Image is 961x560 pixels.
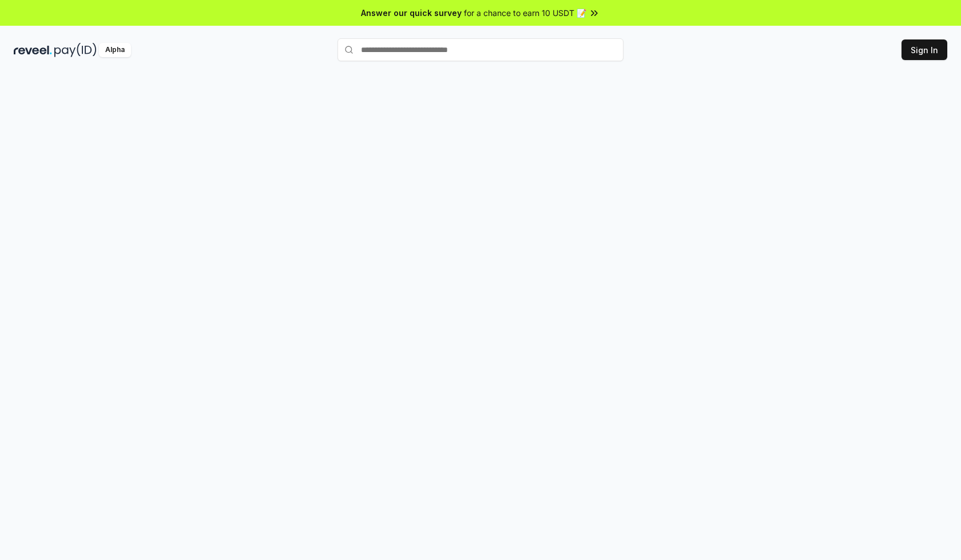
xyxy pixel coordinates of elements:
[361,7,462,19] span: Answer our quick survey
[464,7,586,19] span: for a chance to earn 10 USDT 📝
[902,39,947,60] button: Sign In
[99,43,131,57] div: Alpha
[54,43,97,57] img: pay_id
[14,43,52,57] img: reveel_dark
